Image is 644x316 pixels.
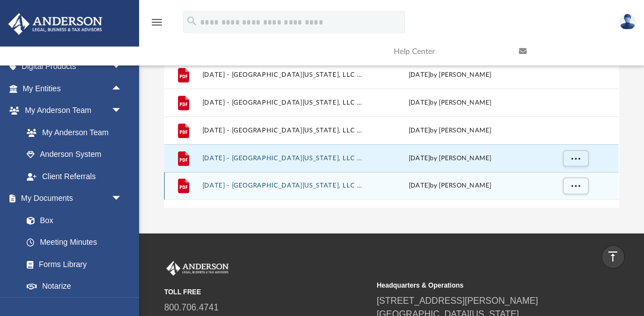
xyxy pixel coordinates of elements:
img: Anderson Advisors Platinum Portal [5,13,106,35]
span: arrow_drop_down [111,187,133,210]
a: Anderson System [16,144,133,166]
i: vertical_align_top [606,250,620,263]
img: User Pic [619,14,636,30]
a: Digital Productsarrow_drop_down [8,56,139,78]
a: My Entitiesarrow_drop_up [8,77,139,100]
a: menu [150,21,164,29]
a: vertical_align_top [601,245,625,269]
span: arrow_drop_down [111,100,133,122]
button: [DATE] - [GEOGRAPHIC_DATA][US_STATE], LLC - Assignment of Interest.pdf [202,127,364,135]
a: 800.706.4741 [164,303,219,313]
div: [DATE] by [PERSON_NAME] [369,126,531,136]
a: My Documentsarrow_drop_down [8,187,133,210]
button: [DATE] - [GEOGRAPHIC_DATA][US_STATE], LLC -Special Members Meeting - DocuSigned.pdf [202,155,364,162]
span: arrow_drop_up [111,77,133,100]
div: [DATE] by [PERSON_NAME] [369,181,531,191]
small: TOLL FREE [164,288,369,298]
button: [DATE] - [GEOGRAPHIC_DATA][US_STATE], LLC - Assignment of Interest - DocuSigned.pdf [202,100,364,107]
i: menu [150,16,164,29]
span: arrow_drop_down [111,56,133,78]
small: Headquarters & Operations [377,281,581,291]
i: search [186,15,198,27]
a: My Anderson Teamarrow_drop_down [8,100,133,122]
a: My Anderson Team [16,121,128,144]
a: Forms Library [16,253,128,275]
a: Box [16,209,128,231]
button: [DATE] - [GEOGRAPHIC_DATA][US_STATE], LLC - Special Members Meeting.pdf [202,72,364,79]
a: Notarize [16,275,133,298]
a: Help Center [385,29,511,73]
div: [DATE] by [PERSON_NAME] [369,71,531,81]
button: More options [563,178,588,195]
a: Meeting Minutes [16,231,133,254]
a: Client Referrals [16,165,133,187]
div: [DATE] by [PERSON_NAME] [369,154,531,164]
div: [DATE] by [PERSON_NAME] [369,98,531,108]
img: Anderson Advisors Platinum Portal [164,261,231,276]
button: More options [563,151,588,167]
button: [DATE] - [GEOGRAPHIC_DATA][US_STATE], LLC -Special Members Meeting.pdf [202,182,364,190]
a: [STREET_ADDRESS][PERSON_NAME] [377,297,538,306]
